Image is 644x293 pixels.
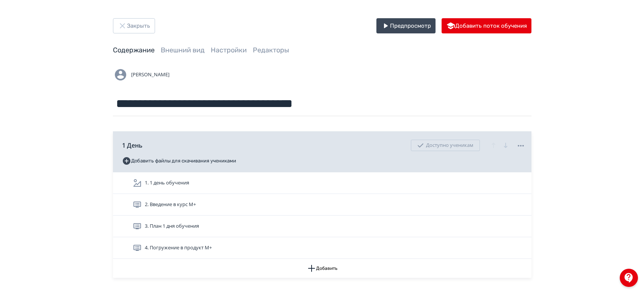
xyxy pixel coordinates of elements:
[145,201,196,208] span: 2. Введение в курс М+
[131,71,169,79] span: [PERSON_NAME]
[113,172,531,194] div: 1. 1 день обучения
[145,179,189,187] span: 1. 1 день обучения
[161,46,205,54] a: Внешний вид
[253,46,289,54] a: Редакторы
[122,141,143,150] span: 1 День
[411,140,480,151] div: Доступно ученикам
[113,194,531,216] div: 2. Введение в курс М+
[211,46,247,54] a: Настройки
[122,155,236,167] button: Добавить файлы для скачивания учениками
[113,18,155,33] button: Закрыть
[376,18,436,33] button: Предпросмотр
[113,237,531,259] div: 4. Погружение в продукт М+
[145,244,212,252] span: 4. Погружение в продукт М+
[113,46,155,54] a: Содержание
[145,222,199,230] span: 3. План 1 дня обучения
[113,216,531,237] div: 3. План 1 дня обучения
[113,259,531,278] button: Добавить
[442,18,531,33] button: Добавить поток обучения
